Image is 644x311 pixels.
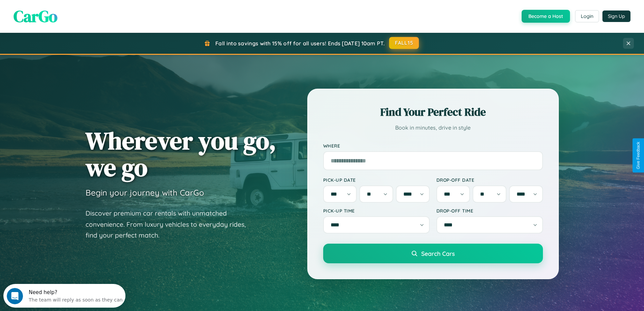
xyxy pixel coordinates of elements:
[3,284,125,308] iframe: Intercom live chat discovery launcher
[86,127,276,181] h1: Wherever you go, we go
[323,105,543,119] h2: Find Your Perfect Ride
[86,208,255,241] p: Discover premium car rentals with unmatched convenience. From luxury vehicles to everyday rides, ...
[323,143,543,149] label: Where
[14,5,57,27] span: CarGo
[636,142,641,169] div: Give Feedback
[389,37,419,49] button: FALL15
[436,177,543,183] label: Drop-off Date
[25,11,119,18] div: The team will reply as soon as they can
[3,3,126,21] div: Open Intercom Messenger
[323,123,543,133] p: Book in minutes, drive in style
[575,10,599,22] button: Login
[522,10,570,23] button: Become a Host
[323,177,430,183] label: Pick-up Date
[25,6,119,11] div: Need help?
[323,244,543,263] button: Search Cars
[86,187,204,198] h3: Begin your journey with CarGo
[602,10,630,22] button: Sign Up
[215,40,385,47] span: Fall into savings with 15% off for all users! Ends [DATE] 10am PT.
[323,208,430,214] label: Pick-up Time
[7,288,23,304] iframe: Intercom live chat
[436,208,543,214] label: Drop-off Time
[421,250,455,257] span: Search Cars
